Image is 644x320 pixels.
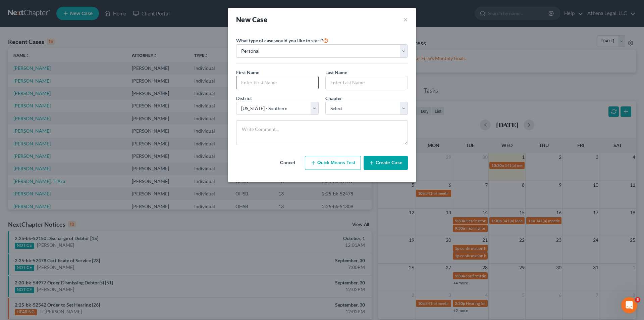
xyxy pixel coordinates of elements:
[364,156,408,170] button: Create Case
[305,156,361,170] button: Quick Means Test
[621,297,637,313] iframe: Intercom live chat
[273,156,302,170] button: Cancel
[325,95,342,101] span: Chapter
[635,297,640,303] span: 5
[236,36,328,44] label: What type of case would you like to start?
[236,76,318,89] input: Enter First Name
[236,70,259,75] span: First Name
[326,76,408,89] input: Enter Last Name
[236,15,267,24] strong: New Case
[403,15,408,24] button: ×
[236,95,252,101] span: District
[325,70,347,75] span: Last Name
